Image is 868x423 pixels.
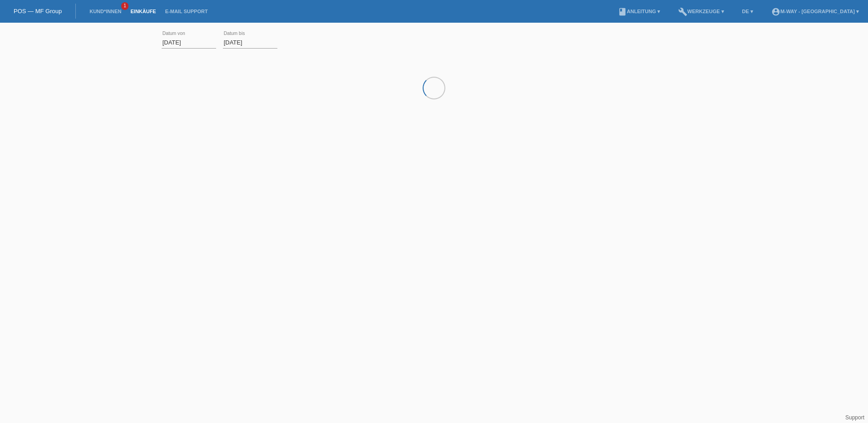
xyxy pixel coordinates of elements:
[767,9,863,14] a: account_circlem-way - [GEOGRAPHIC_DATA] ▾
[771,7,780,16] i: account_circle
[678,7,687,16] i: build
[126,9,160,14] a: Einkäufe
[613,9,665,14] a: bookAnleitung ▾
[674,9,729,14] a: buildWerkzeuge ▾
[738,9,758,14] a: DE ▾
[845,414,864,421] a: Support
[85,9,126,14] a: Kund*innen
[161,9,212,14] a: E-Mail Support
[121,2,128,10] span: 1
[14,8,62,15] a: POS — MF Group
[618,7,627,16] i: book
